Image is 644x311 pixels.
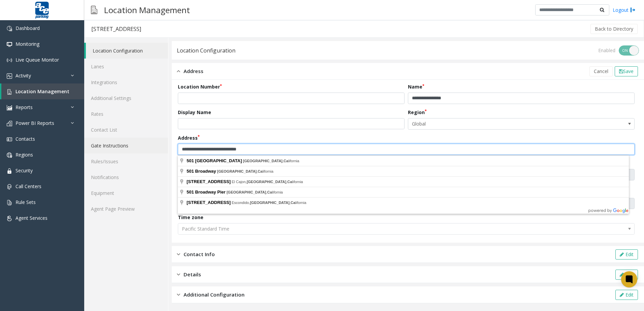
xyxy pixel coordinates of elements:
[7,168,12,174] img: 'icon'
[15,151,33,158] span: Regions
[613,6,636,13] a: Logout
[7,216,12,221] img: 'icon'
[630,6,636,13] img: logout
[15,25,40,31] span: Dashboard
[187,169,194,174] span: 501
[615,249,638,260] button: Edit
[615,290,638,300] button: Edit
[177,291,180,299] img: closed
[15,88,69,95] span: Location Management
[615,270,638,280] button: Edit
[84,185,168,201] a: Equipment
[84,59,168,74] a: Lanes
[91,2,97,18] img: pageIcon
[227,190,283,194] span: , lifornia
[84,90,168,106] a: Additional Settings
[7,184,12,189] img: 'icon'
[177,250,180,258] img: closed
[177,271,180,278] img: closed
[243,159,299,163] span: , lifornia
[1,83,84,99] a: Location Management
[243,159,283,163] span: [GEOGRAPHIC_DATA]
[177,67,180,75] img: opened
[195,158,242,163] span: [GEOGRAPHIC_DATA]
[84,122,168,138] a: Contact List
[178,214,203,221] label: Time zone
[15,199,36,205] span: Rule Sets
[7,105,12,110] img: 'icon'
[184,67,203,75] span: Address
[232,180,303,184] span: El Cajon, , lifornia
[15,41,39,47] span: Monitoring
[7,73,12,79] img: 'icon'
[178,83,222,90] label: Location Number
[187,179,231,184] span: [STREET_ADDRESS]
[247,180,286,184] span: [GEOGRAPHIC_DATA]
[594,68,608,74] span: Cancel
[7,26,12,31] img: 'icon'
[7,121,12,126] img: 'icon'
[232,201,307,205] span: Escondido, , lifornia
[84,169,168,185] a: Notifications
[84,138,168,153] a: Gate Instructions
[623,68,634,74] span: Save
[15,57,59,63] span: Live Queue Monitor
[227,190,266,194] span: [GEOGRAPHIC_DATA]
[267,190,272,194] span: Ca
[101,2,193,18] h3: Location Management
[250,201,290,205] span: [GEOGRAPHIC_DATA]
[15,120,54,126] span: Power BI Reports
[15,72,31,79] span: Activity
[287,180,292,184] span: Ca
[598,47,615,54] div: Enabled
[15,183,41,189] span: Call Centers
[15,167,33,174] span: Security
[184,271,201,278] span: Details
[7,89,12,95] img: 'icon'
[408,118,589,129] span: Global
[7,58,12,63] img: 'icon'
[84,106,168,122] a: Rates
[84,74,168,90] a: Integrations
[408,109,427,116] label: Region
[15,104,33,110] span: Reports
[178,225,635,232] app-dropdown: The timezone is automatically set based on the address and cannot be edited.
[187,189,194,195] span: 501
[195,169,216,174] span: Broadway
[177,46,235,55] div: Location Configuration
[184,291,245,299] span: Additional Configuration
[291,201,295,205] span: Ca
[590,24,638,34] button: Back to Directory
[7,200,12,205] img: 'icon'
[187,200,231,205] span: [STREET_ADDRESS]
[7,152,12,158] img: 'icon'
[258,169,262,173] span: Ca
[86,43,168,59] a: Location Configuration
[217,169,273,173] span: , lifornia
[187,158,194,163] span: 501
[408,83,424,90] label: Name
[178,109,211,116] label: Display Name
[178,134,200,141] label: Address
[589,66,613,76] button: Cancel
[84,153,168,169] a: Rules/Issues
[84,201,168,217] a: Agent Page Preview
[15,215,47,221] span: Agent Services
[7,137,12,142] img: 'icon'
[284,159,288,163] span: Ca
[15,136,35,142] span: Contacts
[615,66,638,76] button: Save
[217,169,257,173] span: [GEOGRAPHIC_DATA]
[7,42,12,47] img: 'icon'
[91,25,141,33] div: [STREET_ADDRESS]
[195,189,225,195] span: Broadway Pier
[184,250,215,258] span: Contact Info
